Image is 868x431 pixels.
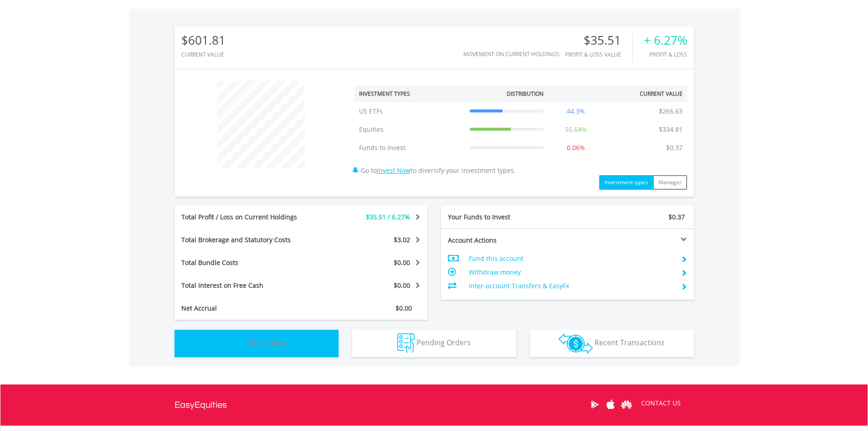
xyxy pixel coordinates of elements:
[599,175,653,190] button: Investment types
[352,330,516,357] button: Pending Orders
[507,90,544,98] div: Distribution
[653,175,687,190] button: Manager
[604,85,687,102] th: Current Value
[175,304,322,313] div: Net Accrual
[587,390,603,419] a: Google Play
[395,304,412,312] span: $0.00
[469,279,673,293] td: Inter-account Transfers & EasyFx
[366,213,410,221] span: $35.51 / 6.27%
[469,265,673,279] td: Withdraw money
[654,102,687,120] td: $266.63
[394,235,410,244] span: $3.02
[668,213,685,221] span: $0.37
[377,166,411,175] a: Invest Now
[354,139,465,157] td: Funds to Invest
[181,52,226,57] div: CURRENT VALUE
[603,390,619,419] a: Apple
[530,330,694,357] button: Recent Transactions
[463,51,560,57] div: Movement on Current Holdings:
[226,333,245,353] img: holdings-wht.png
[247,338,288,348] span: All Holdings
[654,120,687,139] td: $334.81
[548,120,604,139] td: 55.64%
[175,330,339,357] button: All Holdings
[635,390,687,416] a: CONTACT US
[644,52,687,57] div: Profit & Loss
[397,333,415,353] img: pending_instructions-wht.png
[354,120,465,139] td: Equities
[548,139,604,157] td: 0.06%
[348,76,694,190] div: Go to to diversify your investment types.
[619,390,635,419] a: Huawei
[181,34,226,47] div: $601.81
[662,139,687,157] td: $0.37
[644,34,687,47] div: + 6.27%
[394,258,410,267] span: $0.00
[559,333,593,353] img: transactions-zar-wht.png
[595,338,665,348] span: Recent Transactions
[565,52,632,57] div: Profit & Loss Value
[175,281,322,290] div: Total Interest on Free Cash
[416,338,471,348] span: Pending Orders
[469,252,673,265] td: Fund this account
[548,102,604,120] td: 44.3%
[175,213,322,222] div: Total Profit / Loss on Current Holdings
[175,384,227,426] a: EasyEquities
[441,236,568,245] div: Account Actions
[175,235,322,244] div: Total Brokerage and Statutory Costs
[394,281,410,290] span: $0.00
[175,258,322,267] div: Total Bundle Costs
[354,85,465,102] th: Investment Types
[441,213,568,222] div: Your Funds to Invest
[565,34,632,47] div: $35.51
[354,102,465,120] td: US ETFs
